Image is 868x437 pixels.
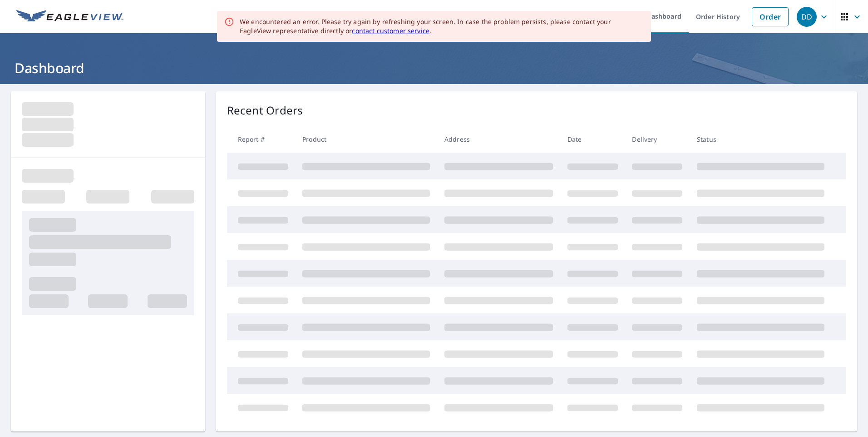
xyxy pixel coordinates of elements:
[240,17,644,35] div: We encountered an error. Please try again by refreshing your screen. In case the problem persists...
[437,126,560,153] th: Address
[625,126,690,153] th: Delivery
[16,10,123,24] img: EV Logo
[11,59,857,77] h1: Dashboard
[797,7,817,27] div: DD
[227,126,296,153] th: Report #
[752,7,789,26] a: Order
[560,126,625,153] th: Date
[295,126,437,153] th: Product
[352,26,429,35] a: contact customer service
[227,102,303,119] p: Recent Orders
[690,126,832,153] th: Status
